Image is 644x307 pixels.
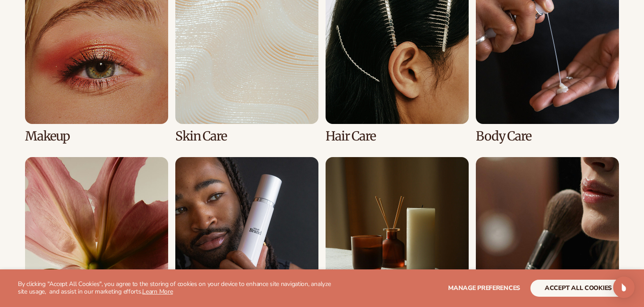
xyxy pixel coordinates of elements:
[613,277,635,298] div: Open Intercom Messenger
[326,129,469,143] h3: Hair Care
[25,129,168,143] h3: Makeup
[530,280,626,297] button: accept all cookies
[476,129,619,143] h3: Body Care
[448,280,520,297] button: Manage preferences
[448,284,520,292] span: Manage preferences
[142,287,173,296] a: Learn More
[175,129,318,143] h3: Skin Care
[18,281,336,296] p: By clicking "Accept All Cookies", you agree to the storing of cookies on your device to enhance s...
